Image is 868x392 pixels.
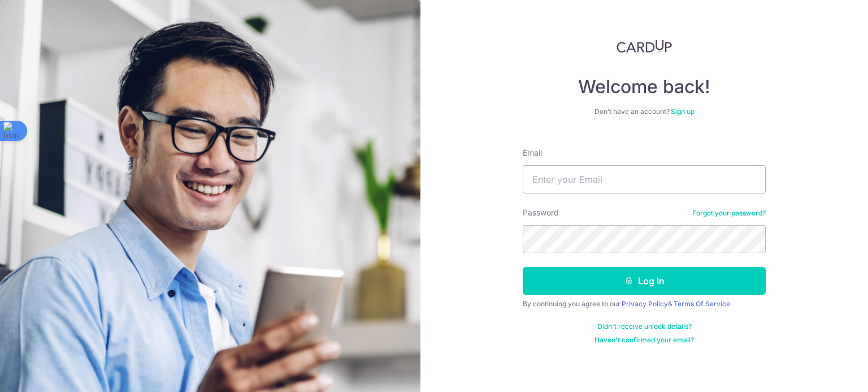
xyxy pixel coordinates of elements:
[523,267,766,295] button: Log in
[594,336,694,345] a: Haven't confirmed your email?
[523,107,766,116] div: Don’t have an account?
[523,207,559,218] label: Password
[617,39,672,53] img: CardUp Logo
[523,76,766,98] h4: Welcome back!
[523,147,542,158] label: Email
[597,322,692,331] a: Didn't receive unlock details?
[523,299,766,309] div: By continuing you agree to our &
[523,165,766,193] input: Enter your Email
[692,209,766,218] a: Forgot your password?
[674,299,730,308] a: Terms Of Service
[671,107,695,116] a: Sign up
[622,299,668,308] a: Privacy Policy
